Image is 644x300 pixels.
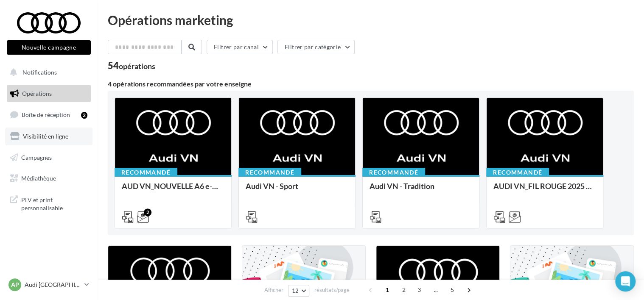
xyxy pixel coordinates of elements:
[119,62,155,70] div: opérations
[144,208,151,216] div: 2
[264,286,283,294] span: Afficher
[207,40,273,54] button: Filtrer par canal
[397,283,411,297] span: 2
[615,271,636,292] div: Open Intercom Messenger
[412,283,426,297] span: 3
[5,106,92,124] a: Boîte de réception2
[22,111,70,118] span: Boîte de réception
[445,283,459,297] span: 5
[362,168,425,177] div: Recommandé
[108,14,634,26] div: Opérations marketing
[246,182,348,199] div: Audi VN - Sport
[115,168,177,177] div: Recommandé
[7,40,91,55] button: Nouvelle campagne
[21,153,52,161] span: Campagnes
[5,85,92,103] a: Opérations
[21,175,56,182] span: Médiathèque
[277,40,355,54] button: Filtrer par catégorie
[122,182,224,199] div: AUD VN_NOUVELLE A6 e-tron
[108,61,155,70] div: 54
[7,277,91,293] a: AP Audi [GEOGRAPHIC_DATA] 16
[22,69,57,76] span: Notifications
[486,168,549,177] div: Recommandé
[5,149,92,167] a: Campagnes
[11,281,19,289] span: AP
[5,128,92,145] a: Visibilité en ligne
[108,81,634,87] div: 4 opérations recommandées par votre enseigne
[429,283,442,297] span: ...
[5,169,92,187] a: Médiathèque
[5,64,89,81] button: Notifications
[81,112,87,119] div: 2
[493,182,596,199] div: AUDI VN_FIL ROUGE 2025 - A1, Q2, Q3, Q5 et Q4 e-tron
[292,287,299,294] span: 12
[370,182,472,199] div: Audi VN - Tradition
[25,281,81,289] p: Audi [GEOGRAPHIC_DATA] 16
[23,133,68,140] span: Visibilité en ligne
[288,285,310,297] button: 12
[314,286,349,294] span: résultats/page
[381,283,394,297] span: 1
[21,194,87,212] span: PLV et print personnalisable
[22,90,52,97] span: Opérations
[238,168,301,177] div: Recommandé
[5,191,92,216] a: PLV et print personnalisable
